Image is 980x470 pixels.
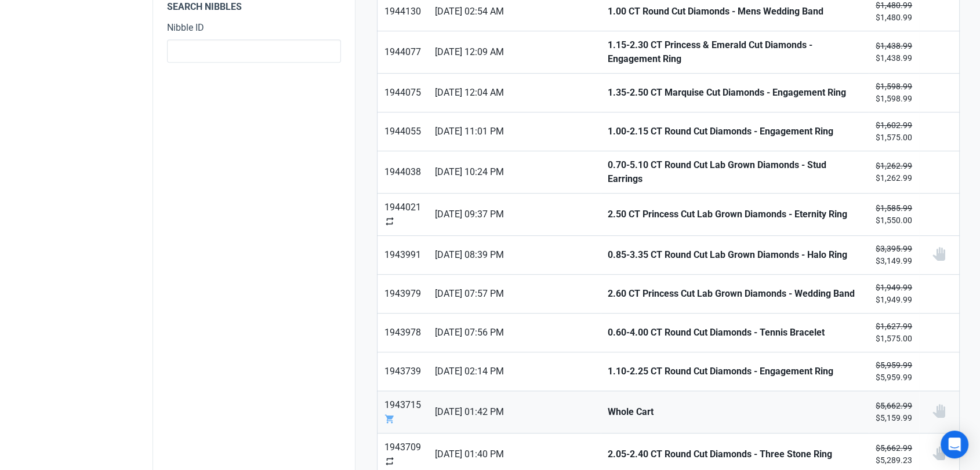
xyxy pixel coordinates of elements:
[601,352,869,391] a: 1.10-2.25 CT Round Cut Diamonds - Engagement Ring
[601,391,869,433] a: Whole Cart
[608,326,862,340] strong: 0.60-4.00 CT Round Cut Diamonds - Tennis Bracelet
[876,360,912,370] s: $5,959.99
[435,287,593,301] span: [DATE] 07:57 PM
[876,359,912,384] small: $5,959.99
[428,314,600,352] a: [DATE] 07:56 PM
[876,244,912,253] s: $3,395.99
[876,1,912,10] s: $1,480.99
[435,248,593,262] span: [DATE] 08:39 PM
[869,391,919,433] a: $5,662.99$5,159.99
[435,207,593,221] span: [DATE] 09:37 PM
[608,447,862,461] strong: 2.05-2.40 CT Round Cut Diamonds - Three Stone Ring
[869,31,919,73] a: $1,438.99$1,438.99
[608,365,862,378] strong: 1.10-2.25 CT Round Cut Diamonds - Engagement Ring
[876,202,912,227] small: $1,550.00
[876,203,912,213] s: $1,585.99
[435,326,593,340] span: [DATE] 07:56 PM
[876,401,912,410] s: $5,662.99
[876,119,912,144] small: $1,575.00
[378,275,428,313] a: 1943979
[876,40,912,64] small: $1,438.99
[428,74,600,112] a: [DATE] 12:04 AM
[876,442,912,467] small: $5,289.23
[876,121,912,130] s: $1,602.99
[608,86,862,100] strong: 1.35-2.50 CT Marquise Cut Diamonds - Engagement Ring
[435,125,593,139] span: [DATE] 11:01 PM
[869,352,919,391] a: $5,959.99$5,959.99
[608,5,862,19] strong: 1.00 CT Round Cut Diamonds - Mens Wedding Band
[869,194,919,235] a: $1,585.99$1,550.00
[428,112,600,151] a: [DATE] 11:01 PM
[876,320,912,345] small: $1,575.00
[428,151,600,193] a: [DATE] 10:24 PM
[601,314,869,352] a: 0.60-4.00 CT Round Cut Diamonds - Tennis Bracelet
[378,31,428,73] a: 1944077
[608,248,862,262] strong: 0.85-3.35 CT Round Cut Lab Grown Diamonds - Halo Ring
[876,282,912,306] small: $1,949.99
[167,21,341,35] label: Nibble ID
[608,287,862,301] strong: 2.60 CT Princess Cut Lab Grown Diamonds - Wedding Band
[601,194,869,235] a: 2.50 CT Princess Cut Lab Grown Diamonds - Eternity Ring
[601,151,869,193] a: 0.70-5.10 CT Round Cut Lab Grown Diamonds - Stud Earrings
[601,236,869,274] a: 0.85-3.35 CT Round Cut Lab Grown Diamonds - Halo Ring
[378,151,428,193] a: 1944038
[876,41,912,50] s: $1,438.99
[601,74,869,112] a: 1.35-2.50 CT Marquise Cut Diamonds - Engagement Ring
[378,236,428,274] a: 1943991
[435,365,593,378] span: [DATE] 02:14 PM
[378,112,428,151] a: 1944055
[435,447,593,461] span: [DATE] 01:40 PM
[435,5,593,19] span: [DATE] 02:54 AM
[435,165,593,179] span: [DATE] 10:24 PM
[869,236,919,274] a: $3,395.99$3,149.99
[869,112,919,151] a: $1,602.99$1,575.00
[378,194,428,235] a: 1944021repeat
[378,74,428,112] a: 1944075
[428,236,600,274] a: [DATE] 08:39 PM
[608,125,862,139] strong: 1.00-2.15 CT Round Cut Diamonds - Engagement Ring
[876,283,912,292] s: $1,949.99
[428,194,600,235] a: [DATE] 09:37 PM
[378,314,428,352] a: 1943978
[601,275,869,313] a: 2.60 CT Princess Cut Lab Grown Diamonds - Wedding Band
[378,391,428,433] a: 1943715shopping_cart
[435,86,593,100] span: [DATE] 12:04 AM
[869,275,919,313] a: $1,949.99$1,949.99
[876,160,912,184] small: $1,262.99
[876,81,912,105] small: $1,598.99
[876,322,912,331] s: $1,627.99
[608,158,862,186] strong: 0.70-5.10 CT Round Cut Lab Grown Diamonds - Stud Earrings
[876,243,912,267] small: $3,149.99
[869,151,919,193] a: $1,262.99$1,262.99
[608,207,862,221] strong: 2.50 CT Princess Cut Lab Grown Diamonds - Eternity Ring
[876,82,912,91] s: $1,598.99
[428,352,600,391] a: [DATE] 02:14 PM
[876,161,912,170] s: $1,262.99
[435,405,593,419] span: [DATE] 01:42 PM
[435,45,593,59] span: [DATE] 12:09 AM
[608,38,862,66] strong: 1.15-2.30 CT Princess & Emerald Cut Diamonds - Engagement Ring
[428,31,600,73] a: [DATE] 12:09 AM
[876,443,912,453] s: $5,662.99
[378,352,428,391] a: 1943739
[941,431,968,458] div: Open Intercom Messenger
[876,400,912,424] small: $5,159.99
[932,446,946,460] img: status_user_offer_unavailable.svg
[601,112,869,151] a: 1.00-2.15 CT Round Cut Diamonds - Engagement Ring
[428,391,600,433] a: [DATE] 01:42 PM
[869,74,919,112] a: $1,598.99$1,598.99
[601,31,869,73] a: 1.15-2.30 CT Princess & Emerald Cut Diamonds - Engagement Ring
[428,275,600,313] a: [DATE] 07:57 PM
[932,247,946,261] img: status_user_offer_unavailable.svg
[384,216,395,227] span: repeat
[869,314,919,352] a: $1,627.99$1,575.00
[384,456,395,467] span: repeat
[932,404,946,418] img: status_user_offer_unavailable.svg
[384,414,395,424] span: shopping_cart
[608,405,862,419] strong: Whole Cart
